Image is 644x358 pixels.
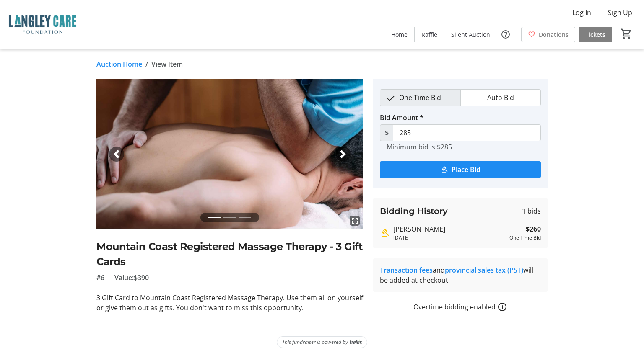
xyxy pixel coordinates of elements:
[96,79,363,229] img: Image
[380,205,448,217] h3: Bidding History
[415,27,444,42] a: Raffle
[497,26,514,43] button: Help
[509,234,541,242] div: One Time Bid
[380,113,423,123] label: Bid Amount *
[380,265,541,285] div: and will be added at checkout.
[391,30,408,39] span: Home
[5,3,80,45] img: Langley Care Foundation 's Logo
[380,124,393,141] span: $
[539,30,569,39] span: Donations
[380,161,541,178] button: Place Bid
[373,302,548,312] div: Overtime bidding enabled
[96,273,104,283] span: #6
[482,90,519,106] span: Auto Bid
[114,273,149,283] span: Value: $390
[96,239,363,269] h2: Mountain Coast Registered Massage Therapy - 3 Gift Cards
[619,26,634,41] button: Cart
[579,27,612,42] a: Tickets
[151,59,183,69] span: View Item
[380,265,433,275] a: Transaction fees
[585,30,605,39] span: Tickets
[444,27,497,42] a: Silent Auction
[451,30,490,39] span: Silent Auction
[387,143,452,151] tr-hint: Minimum bid is $285
[393,224,506,234] div: [PERSON_NAME]
[421,30,437,39] span: Raffle
[521,27,575,42] a: Donations
[445,265,523,275] a: provincial sales tax (PST)
[601,6,639,19] button: Sign Up
[380,228,390,238] mat-icon: Highest bid
[572,8,591,18] span: Log In
[350,216,360,226] mat-icon: fullscreen
[384,27,414,42] a: Home
[350,339,362,345] img: Trellis Logo
[526,224,541,234] strong: $260
[145,59,148,69] span: /
[522,206,541,216] span: 1 bids
[566,6,598,19] button: Log In
[96,59,142,69] a: Auction Home
[393,234,506,242] div: [DATE]
[452,165,480,175] span: Place Bid
[394,90,446,106] span: One Time Bid
[497,302,507,312] a: How overtime bidding works for silent auctions
[608,8,632,18] span: Sign Up
[96,293,363,313] p: 3 Gift Card to Mountain Coast Registered Massage Therapy. Use them all on yourself or give them o...
[282,338,348,346] span: This fundraiser is powered by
